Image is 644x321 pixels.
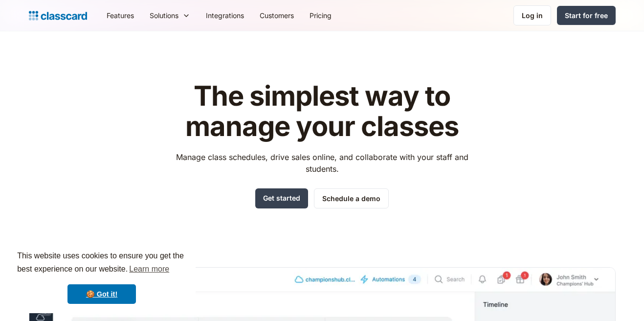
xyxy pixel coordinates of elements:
[167,151,477,175] p: Manage class schedules, drive sales online, and collaborate with your staff and students.
[252,4,302,26] a: Customers
[565,10,608,21] div: Start for free
[314,188,389,208] a: Schedule a demo
[557,6,616,25] a: Start for free
[17,250,186,276] span: This website uses cookies to ensure you get the best experience on our website.
[167,81,477,141] h1: The simplest way to manage your classes
[198,4,252,26] a: Integrations
[29,9,87,23] a: home
[128,262,171,276] a: learn more about cookies
[142,4,198,26] div: Solutions
[255,188,308,208] a: Get started
[150,10,178,21] div: Solutions
[67,284,136,304] a: dismiss cookie message
[302,4,339,26] a: Pricing
[99,4,142,26] a: Features
[522,10,543,21] div: Log in
[513,5,551,25] a: Log in
[8,241,196,313] div: cookieconsent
